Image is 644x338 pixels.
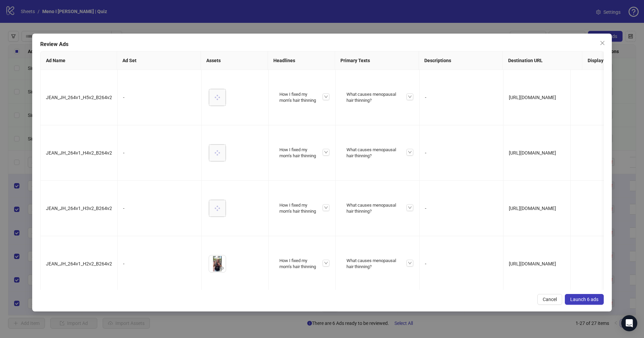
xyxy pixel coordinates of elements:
span: down [408,206,412,210]
span: eye [219,266,224,270]
button: Close [597,38,608,48]
span: [URL][DOMAIN_NAME] [509,261,556,266]
span: down [408,95,412,99]
span: JEAN_JH_264v1_H2v2_B264v2 [46,261,112,266]
div: Open Intercom Messenger [621,315,637,331]
div: - [123,260,196,267]
span: down [324,150,328,154]
span: - [425,206,426,211]
th: Assets [201,51,268,70]
th: Primary Texts [335,51,419,70]
th: Destination URL [503,51,582,70]
span: - [425,95,426,100]
div: What causes menopausal hair thinning? [344,89,411,106]
th: Ad Name [41,51,117,70]
span: down [324,261,328,265]
span: down [408,150,412,154]
span: close [600,40,605,46]
button: Preview [218,264,226,272]
th: Ad Set [117,51,201,70]
div: How I fixed my mom’s hair thinning [277,200,327,217]
div: - [123,149,196,157]
div: Review Ads [40,40,604,48]
div: How I fixed my mom’s hair thinning [277,255,327,272]
div: - [123,205,196,212]
button: Cancel [537,294,562,305]
span: [URL][DOMAIN_NAME] [509,150,556,156]
div: What causes menopausal hair thinning? [344,255,411,272]
span: JEAN_JH_264v1_H4v2_B264v2 [46,150,112,156]
button: Launch 6 ads [565,294,604,305]
span: down [324,206,328,210]
th: Headlines [268,51,335,70]
th: Descriptions [419,51,503,70]
span: JEAN_JH_264v1_H3v2_B264v2 [46,206,112,211]
div: What causes menopausal hair thinning? [344,200,411,217]
div: What causes menopausal hair thinning? [344,144,411,162]
div: - [123,94,196,101]
img: Asset 1 [209,255,226,272]
div: How I fixed my mom’s hair thinning [277,144,327,162]
span: down [408,261,412,265]
span: [URL][DOMAIN_NAME] [509,206,556,211]
span: down [324,95,328,99]
span: [URL][DOMAIN_NAME] [509,95,556,100]
span: Cancel [543,297,557,302]
div: How I fixed my mom’s hair thinning [277,89,327,106]
span: JEAN_JH_264v1_H5v2_B264v2 [46,95,112,100]
span: - [425,150,426,156]
span: Launch 6 ads [570,297,598,302]
span: - [425,261,426,266]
